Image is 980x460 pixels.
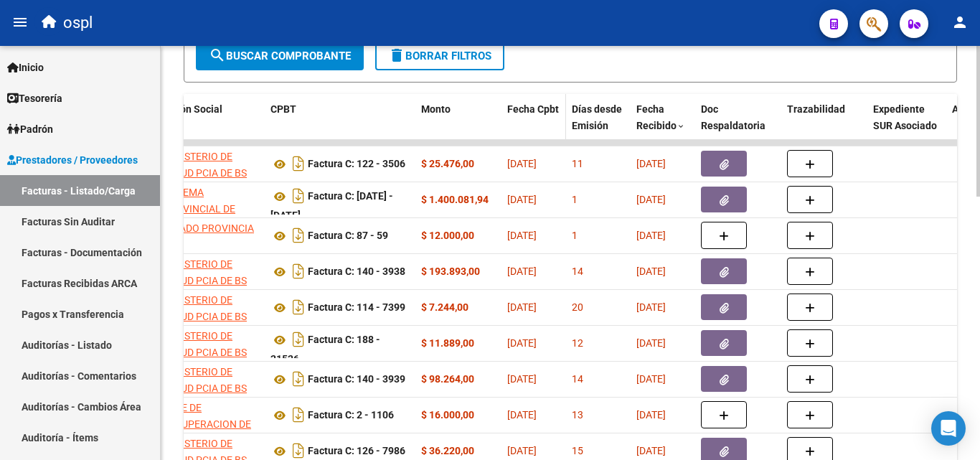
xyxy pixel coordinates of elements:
[163,364,259,394] div: 30626983398
[572,373,583,385] span: 14
[421,301,468,313] strong: $ 7.244,00
[289,152,308,175] i: Descargar documento
[415,94,501,157] datatable-header-cell: Monto
[572,445,583,456] span: 15
[163,366,247,410] span: MINISTERIO DE SALUD PCIA DE BS AS O. P.
[507,266,537,277] span: [DATE]
[421,373,474,385] strong: $ 98.264,00
[931,411,966,446] div: Open Intercom Messenger
[265,94,415,157] datatable-header-cell: CPBT
[572,337,583,349] span: 12
[951,14,969,31] mat-icon: person
[701,103,765,131] span: Doc Respaldatoria
[308,374,405,385] strong: Factura C: 140 - 3939
[388,50,491,62] span: Borrar Filtros
[873,103,937,131] span: Expediente SUR Asociado
[636,103,677,131] span: Fecha Recibido
[636,301,666,313] span: [DATE]
[867,94,946,157] datatable-header-cell: Expediente SUR Asociado
[787,103,845,115] span: Trazabilidad
[289,367,308,390] i: Descargar documento
[421,337,474,349] strong: $ 11.889,00
[572,103,622,131] span: Días desde Emisión
[507,194,537,205] span: [DATE]
[11,14,29,31] mat-icon: menu
[501,94,566,157] datatable-header-cell: Fecha Cpbt
[196,42,364,70] button: Buscar Comprobante
[157,94,265,157] datatable-header-cell: Razón Social
[421,103,451,115] span: Monto
[7,121,53,137] span: Padrón
[421,194,489,205] strong: $ 1.400.081,94
[636,266,666,277] span: [DATE]
[507,158,537,169] span: [DATE]
[63,7,93,39] span: ospl
[636,373,666,385] span: [DATE]
[163,328,259,358] div: 30626983398
[163,149,259,179] div: 30626983398
[163,330,247,375] span: MINISTERIO DE SALUD PCIA DE BS AS O. P.
[507,103,559,115] span: Fecha Cpbt
[209,50,351,62] span: Buscar Comprobante
[507,301,537,313] span: [DATE]
[308,230,388,242] strong: Factura C: 87 - 59
[636,445,666,456] span: [DATE]
[163,294,247,339] span: MINISTERIO DE SALUD PCIA DE BS AS O. P.
[636,230,666,241] span: [DATE]
[163,258,247,303] span: MINISTERIO DE SALUD PCIA DE BS AS O. P.
[636,337,666,349] span: [DATE]
[636,409,666,421] span: [DATE]
[636,194,666,205] span: [DATE]
[566,94,631,157] datatable-header-cell: Días desde Emisión
[163,187,235,231] span: SISTEMA PROVINCIAL DE SALUD
[572,301,583,313] span: 20
[421,158,474,169] strong: $ 25.476,00
[572,266,583,277] span: 14
[270,103,296,115] span: CPBT
[163,222,260,267] span: ESTADO PROVINCIA DE [GEOGRAPHIC_DATA]
[163,103,222,115] span: Razón Social
[308,446,405,457] strong: Factura C: 126 - 7986
[308,159,405,170] strong: Factura C: 122 - 3506
[289,403,308,426] i: Descargar documento
[507,337,537,349] span: [DATE]
[163,151,247,195] span: MINISTERIO DE SALUD PCIA DE BS AS O. P.
[163,220,259,250] div: 30673377544
[388,47,405,64] mat-icon: delete
[572,194,578,205] span: 1
[209,47,226,64] mat-icon: search
[163,184,259,215] div: 30691822849
[421,445,474,456] strong: $ 36.220,00
[572,230,578,241] span: 1
[507,230,537,241] span: [DATE]
[572,409,583,421] span: 13
[507,409,537,421] span: [DATE]
[289,328,308,351] i: Descargar documento
[308,410,394,421] strong: Factura C: 2 - 1106
[289,184,308,207] i: Descargar documento
[270,191,393,222] strong: Factura C: [DATE] - [DATE]
[781,94,867,157] datatable-header-cell: Trazabilidad
[7,90,62,106] span: Tesorería
[507,373,537,385] span: [DATE]
[375,42,504,70] button: Borrar Filtros
[572,158,583,169] span: 11
[289,260,308,283] i: Descargar documento
[421,409,474,421] strong: $ 16.000,00
[289,296,308,319] i: Descargar documento
[7,60,44,75] span: Inicio
[695,94,781,157] datatable-header-cell: Doc Respaldatoria
[163,400,259,430] div: 30718615700
[421,230,474,241] strong: $ 12.000,00
[308,302,405,314] strong: Factura C: 114 - 7399
[421,266,480,277] strong: $ 193.893,00
[7,152,138,168] span: Prestadores / Proveedores
[631,94,695,157] datatable-header-cell: Fecha Recibido
[270,334,380,365] strong: Factura C: 188 - 21526
[308,266,405,278] strong: Factura C: 140 - 3938
[507,445,537,456] span: [DATE]
[163,256,259,286] div: 30626983398
[289,224,308,247] i: Descargar documento
[163,292,259,322] div: 30626983398
[636,158,666,169] span: [DATE]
